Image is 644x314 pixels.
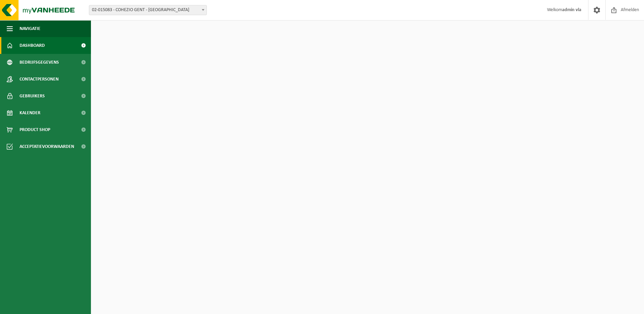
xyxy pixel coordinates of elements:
[20,104,40,121] span: Kalender
[20,37,45,54] span: Dashboard
[20,88,45,104] span: Gebruikers
[89,5,206,15] span: 02-015083 - COHEZIO GENT - GENT
[20,121,50,138] span: Product Shop
[89,5,207,15] span: 02-015083 - COHEZIO GENT - GENT
[20,71,59,88] span: Contactpersonen
[20,20,40,37] span: Navigatie
[20,54,59,71] span: Bedrijfsgegevens
[20,138,74,155] span: Acceptatievoorwaarden
[562,7,581,12] strong: admin vla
